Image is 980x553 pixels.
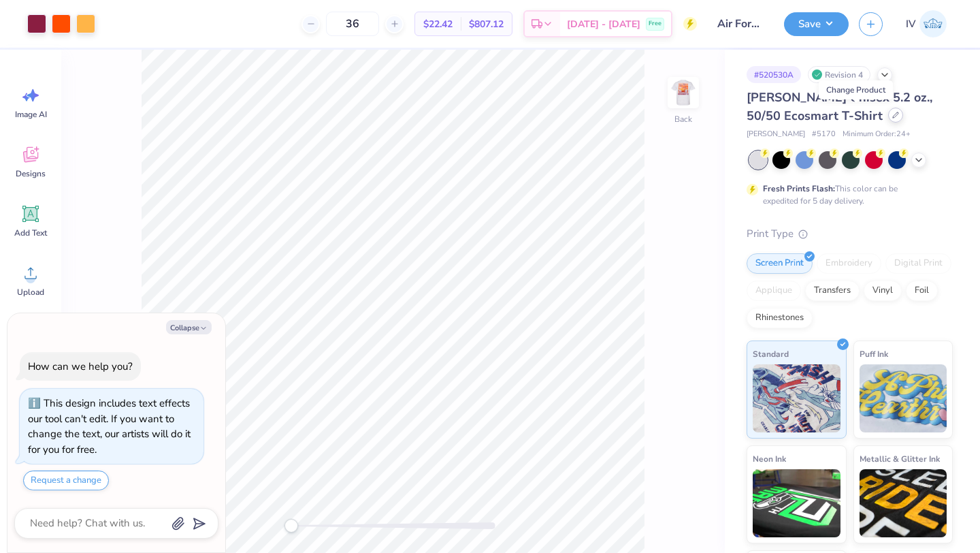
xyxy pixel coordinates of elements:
[906,16,916,32] span: IV
[919,10,947,37] img: Isha Veturkar
[649,19,661,29] span: Free
[284,519,298,533] div: Accessibility label
[670,79,697,106] img: Back
[753,347,789,361] span: Standard
[784,12,849,36] button: Save
[805,281,860,301] div: Transfers
[753,452,786,466] span: Neon Ink
[326,12,379,36] input: – –
[885,253,951,274] div: Digital Print
[906,281,938,301] div: Foil
[860,347,888,361] span: Puff Ink
[747,66,801,83] div: # 520530A
[864,281,902,301] div: Vinyl
[843,129,911,140] span: Minimum Order: 24 +
[763,183,930,207] div: This color can be expedited for 5 day delivery.
[763,183,835,194] strong: Fresh Prints Flash:
[860,469,947,537] img: Metallic & Glitter Ink
[860,452,940,466] span: Metallic & Glitter Ink
[16,168,46,179] span: Designs
[423,17,453,31] span: $22.42
[747,308,813,328] div: Rhinestones
[753,364,840,432] img: Standard
[747,89,932,124] span: [PERSON_NAME] Unisex 5.2 oz., 50/50 Ecosmart T-Shirt
[747,281,801,301] div: Applique
[900,10,953,37] a: IV
[812,129,836,140] span: # 5170
[14,227,47,238] span: Add Text
[860,364,947,432] img: Puff Ink
[753,469,840,537] img: Neon Ink
[15,109,47,120] span: Image AI
[747,253,813,274] div: Screen Print
[469,17,504,31] span: $807.12
[674,113,692,125] div: Back
[747,129,805,140] span: [PERSON_NAME]
[28,360,133,373] div: How can we help you?
[819,80,893,99] div: Change Product
[17,287,44,298] span: Upload
[23,471,109,490] button: Request a change
[28,396,191,456] div: This design includes text effects our tool can't edit. If you want to change the text, our artist...
[808,66,870,83] div: Revision 4
[707,10,774,37] input: Untitled Design
[747,226,953,242] div: Print Type
[166,320,212,334] button: Collapse
[817,253,881,274] div: Embroidery
[567,17,640,31] span: [DATE] - [DATE]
